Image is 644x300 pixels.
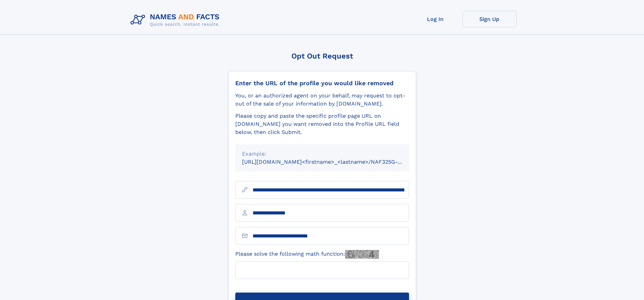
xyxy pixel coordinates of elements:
a: Sign Up [462,11,517,27]
label: Please solve the following math function: [235,250,379,259]
a: Log In [408,11,462,27]
div: Opt Out Request [228,52,416,60]
div: Enter the URL of the profile you would like removed [235,79,409,87]
div: Please copy and paste the specific profile page URL on [DOMAIN_NAME] you want removed into the Pr... [235,112,409,136]
img: Logo Names and Facts [128,11,225,29]
small: [URL][DOMAIN_NAME]<firstname>_<lastname>/NAF325G-xxxxxxxx [242,159,422,165]
div: Example: [242,150,402,158]
div: You, or an authorized agent on your behalf, may request to opt-out of the sale of your informatio... [235,92,409,108]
